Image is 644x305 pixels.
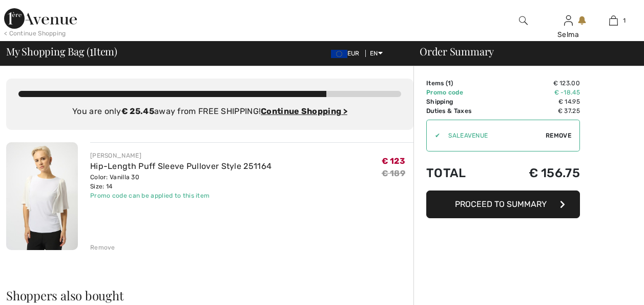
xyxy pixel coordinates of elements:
[90,173,272,191] div: Color: Vanilla 30 Size: 14
[564,14,573,27] img: My Info
[382,156,406,166] span: € 123
[370,50,383,57] span: EN
[6,142,78,250] img: Hip-Length Puff Sleeve Pullover Style 251164
[121,106,154,116] strong: € 25.45
[6,289,413,301] h2: Shoppers also bought
[426,156,498,190] td: Total
[18,105,401,118] div: You are only away from FREE SHIPPING!
[427,131,440,140] div: ✔
[448,80,451,87] span: 1
[426,97,498,106] td: Shipping
[440,120,546,151] input: Promo code
[4,29,66,38] div: < Continue Shopping
[90,191,272,200] div: Promo code can be applied to this item
[90,161,272,171] a: Hip-Length Puff Sleeve Pullover Style 251164
[426,190,580,218] button: Proceed to Summary
[407,46,638,56] div: Order Summary
[6,46,117,56] span: My Shopping Bag ( Item)
[426,79,498,88] td: Items ( )
[623,16,626,25] span: 1
[331,50,364,57] span: EUR
[90,151,272,160] div: [PERSON_NAME]
[591,14,635,27] a: 1
[452,16,644,305] iframe: Find more information here
[261,106,347,116] a: Continue Shopping >
[4,8,77,29] img: 1ère Avenue
[426,88,498,97] td: Promo code
[90,44,93,57] span: 1
[331,50,347,58] img: Euro
[382,168,406,178] s: € 189
[90,243,115,252] div: Remove
[564,15,573,25] a: Sign In
[426,106,498,116] td: Duties & Taxes
[519,14,528,27] img: search the website
[609,14,618,27] img: My Bag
